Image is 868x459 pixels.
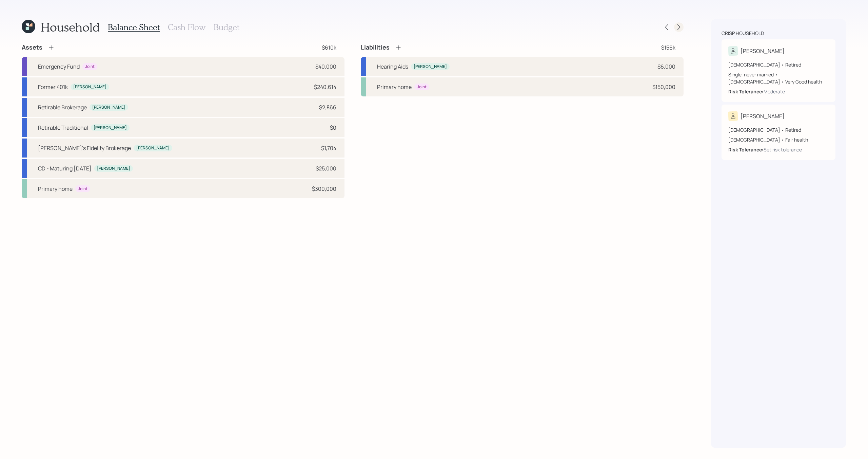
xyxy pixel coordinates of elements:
[764,146,802,153] div: Set risk tolerance
[312,185,336,193] div: $300,000
[41,20,100,34] h1: Household
[361,44,390,51] h4: Liabilities
[652,83,675,91] div: $150,000
[661,43,675,52] div: $156k
[322,43,336,52] div: $610k
[38,62,80,71] div: Emergency Fund
[22,44,42,51] h4: Assets
[728,146,764,153] b: Risk Tolerance:
[38,83,68,91] div: Former 401k
[741,112,785,120] div: [PERSON_NAME]
[728,136,829,143] div: [DEMOGRAPHIC_DATA] • Fair health
[73,84,106,90] div: [PERSON_NAME]
[728,71,829,85] div: Single, never married • [DEMOGRAPHIC_DATA] • Very Good health
[764,88,785,95] div: Moderate
[316,164,336,172] div: $25,000
[314,83,336,91] div: $240,614
[657,62,675,71] div: $6,000
[728,88,764,95] b: Risk Tolerance:
[97,166,130,171] div: [PERSON_NAME]
[38,144,131,152] div: [PERSON_NAME]'s Fidelity Brokerage
[38,185,73,193] div: Primary home
[214,22,239,32] h3: Budget
[85,64,95,70] div: Joint
[108,22,160,32] h3: Balance Sheet
[168,22,205,32] h3: Cash Flow
[377,62,408,71] div: Hearing Aids
[38,103,87,111] div: Retirable Brokerage
[38,124,88,132] div: Retirable Traditional
[321,144,336,152] div: $1,704
[377,83,412,91] div: Primary home
[315,62,336,71] div: $40,000
[38,164,92,172] div: CD - Maturing [DATE]
[728,126,829,133] div: [DEMOGRAPHIC_DATA] • Retired
[722,30,764,37] div: Crisp household
[417,84,427,90] div: Joint
[94,125,127,131] div: [PERSON_NAME]
[78,186,87,192] div: Joint
[136,145,170,151] div: [PERSON_NAME]
[319,103,336,111] div: $2,866
[330,124,336,132] div: $0
[728,61,829,68] div: [DEMOGRAPHIC_DATA] • Retired
[741,47,785,55] div: [PERSON_NAME]
[92,105,125,110] div: [PERSON_NAME]
[414,64,447,70] div: [PERSON_NAME]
